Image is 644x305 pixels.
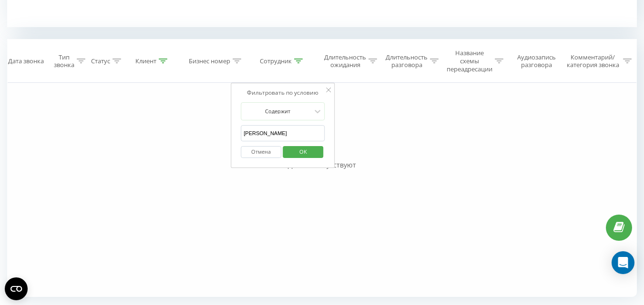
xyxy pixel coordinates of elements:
div: Длительность разговора [386,53,428,69]
button: OK [283,146,323,158]
div: Тип звонка [54,53,74,69]
div: Фильтровать по условию [241,88,325,98]
div: Клиент [135,57,156,65]
div: Данные отсутствуют [7,160,637,170]
div: Сотрудник [260,57,292,65]
div: Бизнес номер [189,57,230,65]
div: Название схемы переадресации [447,49,492,73]
div: Комментарий/категория звонка [565,53,621,69]
div: Аудиозапись разговора [512,53,561,69]
div: Длительность ожидания [324,53,366,69]
button: Open CMP widget [5,277,28,300]
div: Open Intercom Messenger [612,251,634,274]
button: Отмена [241,146,281,158]
input: Введите значение [241,125,325,142]
span: OK [290,144,317,159]
div: Дата звонка [8,57,44,65]
div: Статус [91,57,110,65]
